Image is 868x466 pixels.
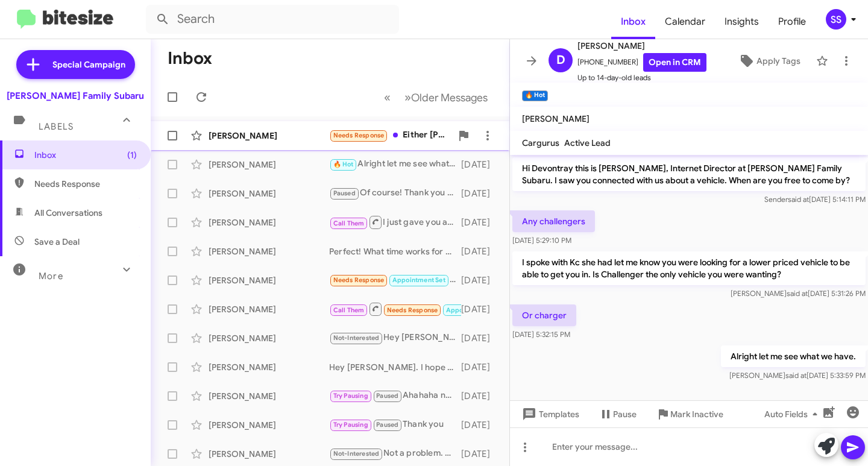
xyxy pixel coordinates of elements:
div: [PERSON_NAME] [209,130,329,142]
span: Auto Fields [764,403,822,425]
div: [PERSON_NAME] [209,419,329,431]
div: Either [PERSON_NAME] or [PERSON_NAME]...1st of all, l need either or both of you to stop sending ... [329,128,451,142]
button: Previous [377,85,398,110]
span: [PERSON_NAME] [522,113,590,124]
div: [PERSON_NAME] [209,303,329,315]
span: « [384,90,391,105]
div: [PERSON_NAME] [209,332,329,344]
div: [PERSON_NAME] [209,390,329,402]
div: [DATE] [461,303,500,315]
span: » [404,90,411,105]
p: Or charger [512,304,576,326]
span: said at [785,371,807,380]
a: Special Campaign [16,50,135,79]
span: Cargurus [522,137,559,148]
span: Pause [613,403,637,425]
span: Not-Interested [333,450,380,458]
button: Templates [510,403,589,425]
button: Pause [589,403,646,425]
div: [DATE] [461,332,500,344]
div: [DATE] [461,419,500,431]
small: 🔥 Hot [522,90,548,101]
a: Inbox [611,4,655,39]
div: Okay [329,273,461,287]
span: Templates [520,403,579,425]
div: [PERSON_NAME] [209,187,329,200]
p: Alright let me see what we have. [721,345,866,367]
div: Inbound Call [329,301,461,316]
div: [PERSON_NAME] [209,448,329,460]
div: Alright let me see what we have. [329,157,461,171]
span: Call Them [333,219,365,227]
span: 🔥 Hot [333,160,354,168]
span: Active Lead [564,137,611,148]
span: Up to 14-day-old leads [577,72,706,84]
div: [DATE] [461,216,500,228]
span: D [556,51,565,70]
div: [PERSON_NAME] Family Subaru [7,90,144,102]
span: Needs Response [34,178,137,190]
span: [DATE] 5:29:10 PM [512,236,571,245]
div: [PERSON_NAME] [209,159,329,171]
span: said at [788,195,809,204]
button: SS [816,9,855,30]
span: Paused [376,421,398,429]
button: Auto Fields [755,403,832,425]
div: Hey [PERSON_NAME]. I hope you are doing well. Did you have time to come in so we can give you a f... [329,361,461,373]
div: [DATE] [461,159,500,171]
span: Try Pausing [333,421,368,429]
span: Needs Response [333,276,385,284]
span: said at [787,289,808,298]
p: Any challengers [512,210,595,232]
span: Appointment Set [392,276,445,284]
div: [PERSON_NAME] [209,361,329,373]
nav: Page navigation example [377,85,495,110]
div: [PERSON_NAME] [209,216,329,228]
div: [DATE] [461,187,500,200]
div: Perfect! What time works for you to come in and discuss this? [329,245,461,257]
button: Apply Tags [728,50,810,72]
div: Not a problem. Let me send you a text from our work line and you can text me the pictures of the ... [329,447,461,461]
span: Apply Tags [756,50,800,72]
span: [PHONE_NUMBER] [577,53,706,72]
div: [DATE] [461,390,500,402]
span: Special Campaign [52,58,125,71]
a: Insights [715,4,769,39]
a: Calendar [655,4,715,39]
span: [PERSON_NAME] [577,39,706,53]
span: [DATE] 5:32:15 PM [512,330,570,339]
input: Search [146,5,399,34]
div: I just gave you a call. Please give me a call back when you can. [PHONE_NUMBER]. [329,215,461,230]
button: Mark Inactive [646,403,733,425]
p: Hi Devontray this is [PERSON_NAME], Internet Director at [PERSON_NAME] Family Subaru. I saw you c... [512,157,866,191]
span: Sender [DATE] 5:14:11 PM [764,195,866,204]
span: Inbox [34,149,137,161]
div: [DATE] [461,245,500,257]
div: [PERSON_NAME] [209,245,329,257]
span: Mark Inactive [670,403,723,425]
span: Paused [376,392,398,400]
div: [DATE] [461,274,500,286]
a: Profile [769,4,816,39]
span: Older Messages [411,91,488,104]
span: More [39,271,63,282]
span: Try Pausing [333,392,368,400]
span: Appointment Set [446,306,499,314]
div: [DATE] [461,361,500,373]
span: Call Them [333,306,365,314]
span: All Conversations [34,207,102,219]
span: Needs Response [387,306,438,314]
span: Not-Interested [333,334,380,342]
span: [PERSON_NAME] [DATE] 5:33:59 PM [729,371,866,380]
span: Needs Response [333,131,385,139]
div: Of course! Thank you for the review we all appercaite ther great feedback! For sure we will follo... [329,186,461,200]
span: Labels [39,121,74,132]
span: (1) [127,149,137,161]
span: Save a Deal [34,236,80,248]
div: [PERSON_NAME] [209,274,329,286]
div: Hey [PERSON_NAME]. I just wanted to check in and see if you might be interested in trading in you... [329,331,461,345]
a: Open in CRM [643,53,706,72]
